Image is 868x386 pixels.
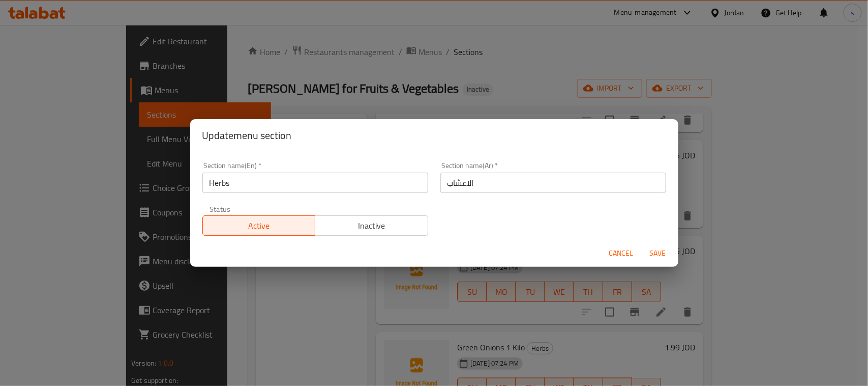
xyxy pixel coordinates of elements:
[315,215,428,236] button: Inactive
[202,215,316,236] button: Active
[319,218,424,233] span: Inactive
[605,244,638,263] button: Cancel
[202,127,666,144] h2: Update menu section
[642,244,674,263] button: Save
[440,173,666,193] input: Please enter section name(ar)
[646,247,670,260] span: Save
[207,218,312,233] span: Active
[202,173,428,193] input: Please enter section name(en)
[609,247,634,260] span: Cancel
